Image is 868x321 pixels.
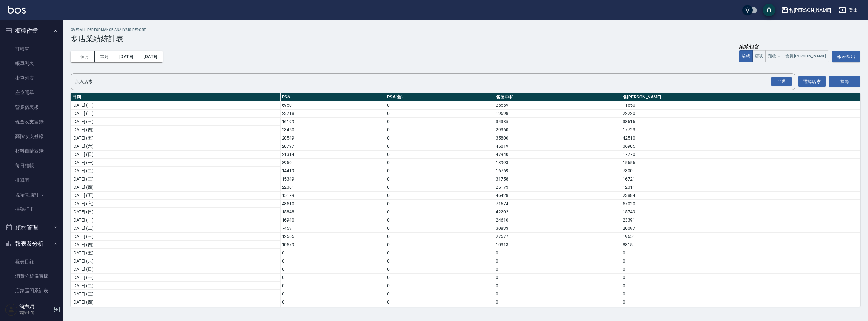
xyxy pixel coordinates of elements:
h5: 簡志穎 [19,304,51,310]
td: 0 [385,142,494,150]
td: 25559 [494,101,621,109]
td: [DATE] (六) [71,142,280,150]
td: [DATE] (五) [71,306,280,314]
td: 0 [280,265,385,273]
td: [DATE] (六) [71,257,280,265]
a: 高階收支登錄 [3,129,61,144]
td: [DATE] (日) [71,265,280,273]
td: [DATE] (三) [71,232,280,241]
td: 7459 [280,224,385,232]
a: 帳單列表 [3,56,61,71]
a: 掃碼打卡 [3,202,61,217]
button: save [763,4,775,16]
td: 42510 [621,134,860,142]
td: 16769 [494,167,621,175]
td: 0 [385,306,494,314]
a: 材料自購登錄 [3,144,61,158]
a: 每日結帳 [3,158,61,173]
td: [DATE] (五) [71,249,280,257]
td: [DATE] (日) [71,208,280,216]
th: PS6(舊) [385,93,494,101]
td: [DATE] (一) [71,158,280,167]
td: 0 [621,282,860,290]
td: 27577 [494,232,621,241]
td: 42202 [494,208,621,216]
button: 櫃檯作業 [3,23,61,39]
div: 名[PERSON_NAME] [789,6,831,14]
h3: 多店業績統計表 [71,34,860,43]
th: 日期 [71,93,280,101]
button: 預收卡 [765,50,783,62]
td: 24610 [494,216,621,224]
td: 71674 [494,199,621,208]
td: 8950 [280,158,385,167]
td: 31758 [494,175,621,183]
td: 0 [494,265,621,273]
td: 15848 [280,208,385,216]
td: [DATE] (二) [71,109,280,117]
a: 現場電腦打卡 [3,187,61,202]
button: [DATE] [114,51,138,62]
td: 23450 [280,126,385,134]
td: 0 [385,282,494,290]
td: 16721 [621,175,860,183]
td: [DATE] (一) [71,273,280,282]
td: 19698 [494,109,621,117]
td: 21314 [280,150,385,158]
td: 28797 [280,142,385,150]
button: 報表及分析 [3,235,61,252]
td: 0 [385,117,494,126]
button: 預約管理 [3,219,61,236]
td: [DATE] (六) [71,199,280,208]
td: [DATE] (三) [71,117,280,126]
td: 0 [621,249,860,257]
td: 0 [280,282,385,290]
button: 業績 [739,50,753,62]
img: Logo [8,6,26,14]
td: 0 [494,298,621,306]
td: 15179 [280,191,385,199]
td: 11650 [621,101,860,109]
button: 上個月 [71,51,95,62]
td: [DATE] (四) [71,241,280,249]
td: 0 [385,265,494,273]
td: 0 [280,290,385,298]
button: 搜尋 [829,76,860,87]
td: 10313 [494,241,621,249]
p: 高階主管 [19,310,51,316]
td: 29360 [494,126,621,134]
td: 0 [385,126,494,134]
td: 22220 [621,109,860,117]
a: 消費分析儀表板 [3,269,61,283]
td: 16199 [280,117,385,126]
div: 業績包含 [739,44,829,50]
td: 48510 [280,199,385,208]
td: 0 [494,282,621,290]
td: 57020 [621,199,860,208]
td: 17770 [621,150,860,158]
td: [DATE] (三) [71,290,280,298]
td: [DATE] (五) [71,191,280,199]
td: 47940 [494,150,621,158]
td: 0 [621,257,860,265]
td: 13993 [494,158,621,167]
img: Person [5,303,18,316]
td: 12565 [280,232,385,241]
td: 23884 [621,191,860,199]
a: 報表匯出 [832,53,860,59]
td: 25173 [494,183,621,191]
td: 0 [494,290,621,298]
button: 名[PERSON_NAME] [778,4,834,17]
td: 46428 [494,191,621,199]
td: 0 [385,199,494,208]
td: 0 [385,150,494,158]
td: 19651 [621,232,860,241]
button: [DATE] [138,51,162,62]
td: [DATE] (二) [71,282,280,290]
td: [DATE] (一) [71,216,280,224]
td: 0 [280,257,385,265]
button: 登出 [836,4,860,16]
button: 報表匯出 [832,51,860,62]
button: 會員[PERSON_NAME] [783,50,829,62]
a: 排班表 [3,173,61,187]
